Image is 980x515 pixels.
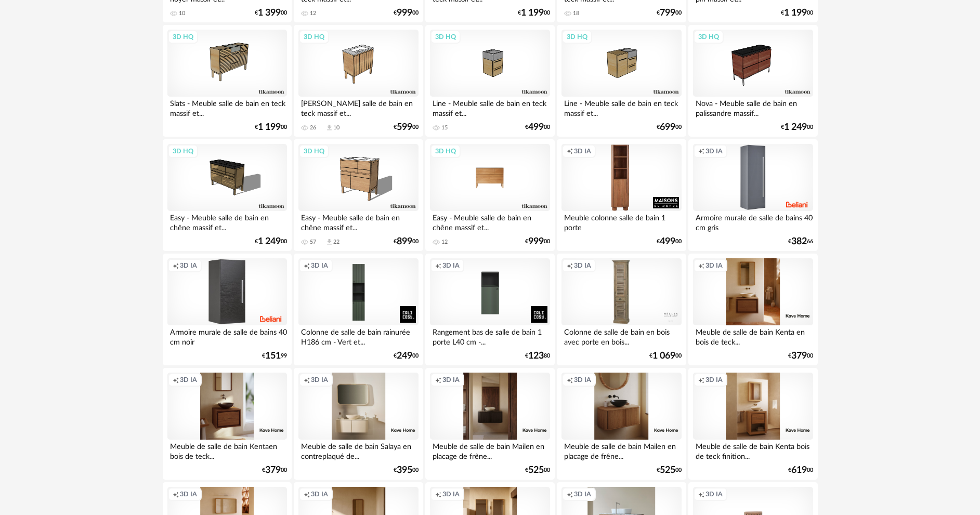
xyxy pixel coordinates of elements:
span: 3D IA [705,261,723,270]
div: Meuble de salle de bain Kenta bois de teck finition... [693,440,813,460]
span: Creation icon [567,490,573,498]
a: 3D HQ Easy - Meuble salle de bain en chêne massif et... 12 €99900 [425,139,554,252]
div: 3D HQ [694,30,724,44]
span: 249 [397,352,412,360]
a: 3D HQ Slats - Meuble salle de bain en teck massif et... €1 19900 [163,25,292,137]
span: 1 249 [258,238,281,245]
div: Rangement bas de salle de bain 1 porte L40 cm -... [430,325,550,346]
a: 3D HQ Easy - Meuble salle de bain en chêne massif et... €1 24900 [163,139,292,252]
span: Creation icon [173,261,179,270]
span: 3D IA [180,261,197,270]
span: 3D IA [574,490,591,498]
div: 12 [441,239,448,246]
div: Armoire murale de salle de bains 40 cm gris [693,211,813,232]
div: Armoire murale de salle de bains 40 cm noir [167,325,287,346]
span: 3D IA [705,376,723,384]
span: 151 [265,352,281,360]
div: € 00 [657,9,682,17]
span: 599 [397,124,412,131]
span: 3D IA [180,490,197,498]
div: 3D HQ [430,144,461,158]
div: € 00 [788,352,813,360]
div: Easy - Meuble salle de bain en chêne massif et... [430,211,550,232]
div: 3D HQ [430,30,461,44]
a: Creation icon 3D IA Meuble de salle de bain Kenta bois de teck finition... €61900 [688,368,817,480]
span: 3D IA [311,376,328,384]
span: 699 [660,124,675,131]
span: 525 [660,467,675,474]
div: € 00 [394,352,419,360]
a: Creation icon 3D IA Meuble de salle de bain Mailen en placage de frêne... €52500 [557,368,686,480]
span: Creation icon [567,261,573,270]
span: 899 [397,238,412,245]
div: € 00 [657,238,682,245]
div: Meuble de salle de bain Salaya en contreplaqué de... [298,440,418,460]
span: Creation icon [435,261,441,270]
span: 382 [791,238,807,245]
div: € 00 [262,467,287,474]
a: Creation icon 3D IA Meuble de salle de bain Mailen en placage de frêne... €52500 [425,368,554,480]
div: 22 [333,239,339,246]
span: 999 [528,238,544,245]
span: 3D IA [442,261,460,270]
div: Nova - Meuble salle de bain en palissandre massif... [693,97,813,117]
div: Meuble de salle de bain Kentaen bois de teck... [167,440,287,460]
span: 3D IA [574,261,591,270]
div: € 00 [649,352,682,360]
div: Meuble de salle de bain Mailen en placage de frêne... [430,440,550,460]
span: Creation icon [304,376,310,384]
div: € 00 [525,238,550,245]
span: Download icon [325,238,333,246]
div: € 00 [394,238,419,245]
a: Creation icon 3D IA Colonne de salle de bain rainurée H186 cm - Vert et... €24900 [294,254,423,366]
div: Colonne de salle de bain en bois avec porte en bois... [561,325,681,346]
span: 3D IA [180,376,197,384]
div: € 80 [525,352,550,360]
div: Meuble colonne salle de bain 1 porte [561,211,681,232]
span: Creation icon [435,490,441,498]
div: 3D HQ [562,30,592,44]
div: € 00 [781,9,813,17]
span: 1 199 [521,9,544,17]
a: 3D HQ Line - Meuble salle de bain en teck massif et... 15 €49900 [425,25,554,137]
span: Creation icon [698,147,704,155]
span: 3D IA [442,376,460,384]
span: 3D IA [574,147,591,155]
span: 379 [265,467,281,474]
span: Creation icon [173,490,179,498]
a: Creation icon 3D IA Meuble de salle de bain Kentaen bois de teck... €37900 [163,368,292,480]
div: [PERSON_NAME] salle de bain en teck massif et... [298,97,418,117]
a: Creation icon 3D IA Meuble de salle de bain Salaya en contreplaqué de... €39500 [294,368,423,480]
div: 18 [573,10,579,17]
a: 3D HQ Line - Meuble salle de bain en teck massif et... €69900 [557,25,686,137]
a: Creation icon 3D IA Armoire murale de salle de bains 40 cm gris €38266 [688,139,817,252]
span: 799 [660,9,675,17]
span: 1 199 [258,124,281,131]
a: Creation icon 3D IA Meuble colonne salle de bain 1 porte €49900 [557,139,686,252]
a: 3D HQ Easy - Meuble salle de bain en chêne massif et... 57 Download icon 22 €89900 [294,139,423,252]
div: Line - Meuble salle de bain en teck massif et... [430,97,550,117]
a: 3D HQ [PERSON_NAME] salle de bain en teck massif et... 26 Download icon 10 €59900 [294,25,423,137]
div: 3D HQ [299,30,329,44]
div: € 00 [525,124,550,131]
div: Slats - Meuble salle de bain en teck massif et... [167,97,287,117]
span: 525 [528,467,544,474]
span: Download icon [325,124,333,131]
div: 3D HQ [168,30,198,44]
span: 3D IA [311,490,328,498]
span: 1 249 [784,124,807,131]
div: € 66 [788,238,813,245]
span: 1 199 [784,9,807,17]
div: 10 [333,124,339,131]
span: 999 [397,9,412,17]
span: Creation icon [698,261,704,270]
div: € 00 [657,124,682,131]
div: Meuble de salle de bain Mailen en placage de frêne... [561,440,681,460]
div: Easy - Meuble salle de bain en chêne massif et... [298,211,418,232]
span: 3D IA [574,376,591,384]
div: 10 [179,10,185,17]
div: € 00 [657,467,682,474]
span: Creation icon [435,376,441,384]
span: 3D IA [311,261,328,270]
span: Creation icon [698,376,704,384]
